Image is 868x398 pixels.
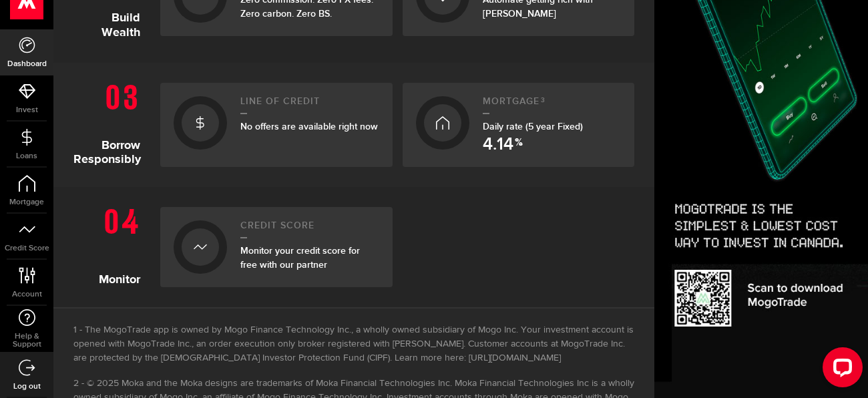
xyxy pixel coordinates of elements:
h2: Mortgage [483,96,622,114]
span: Daily rate (5 year Fixed) [483,121,583,132]
a: Mortgage3Daily rate (5 year Fixed) 4.14 % [403,83,635,167]
iframe: LiveChat chat widget [812,342,868,398]
sup: 3 [541,96,546,104]
span: No offers are available right now [240,121,378,132]
h1: Monitor [73,200,150,287]
span: % [515,138,523,154]
li: The MogoTrade app is owned by Mogo Finance Technology Inc., a wholly owned subsidiary of Mogo Inc... [73,323,634,365]
span: Monitor your credit score for free with our partner [240,245,360,270]
h2: Credit Score [240,220,379,238]
a: Line of creditNo offers are available right now [160,83,393,167]
span: 4.14 [483,136,513,154]
h1: Borrow Responsibly [73,76,150,167]
h2: Line of credit [240,96,379,114]
a: Credit ScoreMonitor your credit score for free with our partner [160,207,393,287]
